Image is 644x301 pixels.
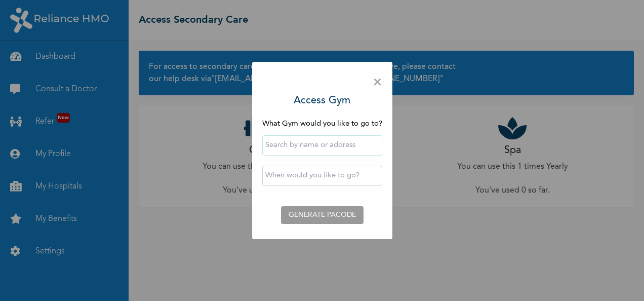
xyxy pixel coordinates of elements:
h3: Access Gym [294,93,350,108]
span: × [373,72,382,93]
span: What Gym would you like to go to? [262,120,382,128]
input: Search by name or address [262,135,382,156]
input: When would you like to go? [262,166,382,186]
button: GENERATE PACODE [281,206,364,224]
